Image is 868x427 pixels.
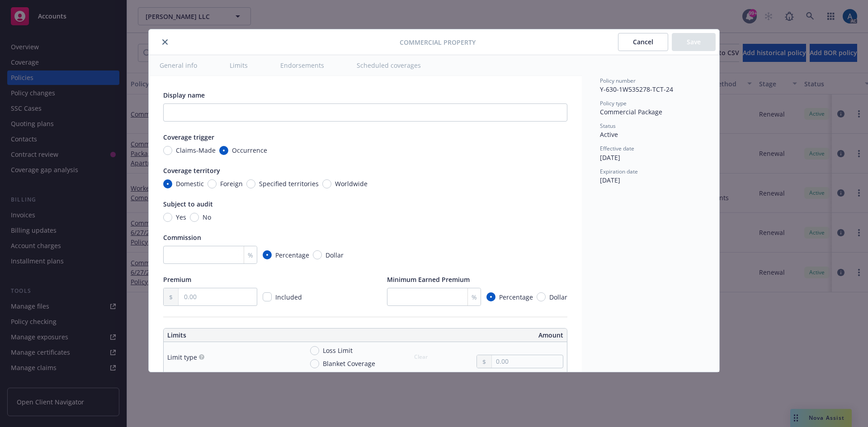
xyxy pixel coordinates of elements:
div: Limit type [167,352,197,362]
span: Percentage [499,292,533,302]
span: Coverage trigger [163,133,214,141]
span: Specified territories [259,179,319,188]
input: Claims-Made [163,146,172,155]
button: Cancel [618,33,668,51]
input: Loss Limit [310,346,319,355]
button: General info [149,55,208,75]
span: No [203,212,211,222]
input: Blanket Coverage [310,359,319,368]
span: Yes [176,212,186,222]
span: Dollar [549,292,567,302]
input: Percentage [486,292,495,301]
input: Dollar [313,250,322,259]
span: Effective date [600,145,634,152]
button: Scheduled coverages [346,55,432,75]
span: Active [600,130,618,139]
span: [DATE] [600,176,620,184]
span: Policy type [600,99,627,107]
span: Status [600,122,616,130]
span: Claims-Made [176,145,216,155]
input: Occurrence [219,146,228,155]
span: % [248,250,253,260]
input: Worldwide [322,179,331,188]
span: Included [275,293,302,301]
input: No [190,213,199,222]
input: 0.00 [492,355,563,368]
input: Percentage [263,250,272,259]
span: Worldwide [335,179,368,188]
span: Y-630-1W535278-TCT-24 [600,85,673,94]
span: Expiration date [600,168,638,175]
span: Foreign [220,179,243,188]
span: Blanket Coverage [323,359,375,368]
input: Domestic [163,179,172,188]
span: Minimum Earned Premium [387,275,470,284]
span: Dollar [325,250,344,260]
input: Specified territories [246,179,255,188]
th: Amount [369,328,567,342]
span: Commission [163,233,201,242]
span: % [472,292,477,302]
span: Loss Limit [323,346,353,355]
button: close [160,37,170,47]
span: Occurrence [232,145,267,155]
span: Percentage [275,250,309,260]
span: Policy number [600,77,636,84]
input: Foreign [208,179,217,188]
span: Premium [163,275,191,284]
span: Commercial Property [400,38,476,47]
span: [DATE] [600,153,620,162]
span: Subject to audit [163,200,213,208]
th: Limits [164,328,325,342]
button: Endorsements [269,55,335,75]
input: 0.00 [179,288,257,305]
span: Domestic [176,179,204,188]
span: Coverage territory [163,166,220,175]
input: Dollar [537,292,546,301]
span: Commercial Package [600,108,662,116]
input: Yes [163,213,172,222]
span: Display name [163,91,205,99]
button: Limits [219,55,259,75]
